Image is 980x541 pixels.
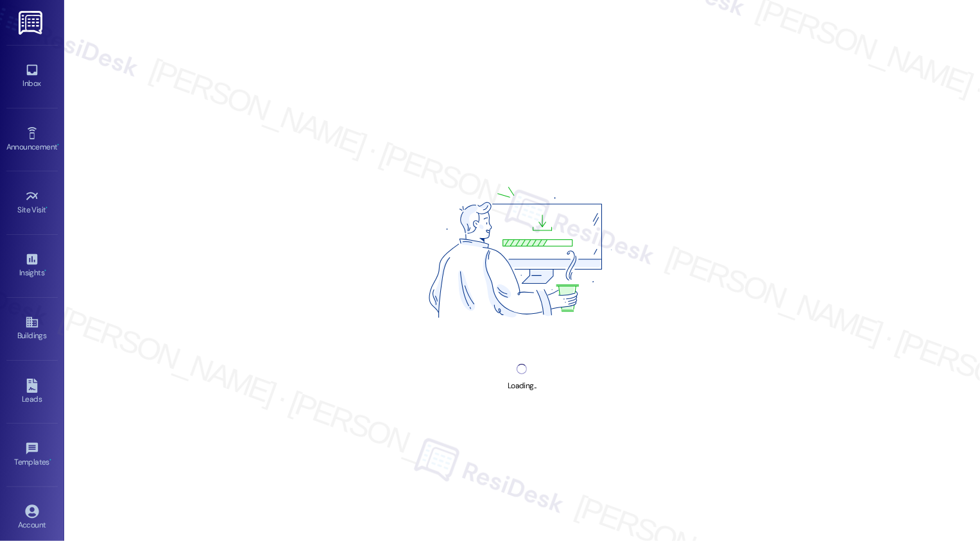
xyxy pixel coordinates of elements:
a: Templates • [6,438,58,472]
div: Loading... [508,379,537,393]
span: • [44,266,46,275]
a: Account [6,501,58,535]
a: Buildings [6,311,58,346]
a: Site Visit • [6,185,58,220]
span: • [46,203,48,212]
a: Inbox [6,59,58,94]
img: ResiDesk Logo [19,11,45,35]
a: Insights • [6,248,58,283]
a: Leads [6,375,58,409]
span: • [57,141,59,150]
span: • [49,456,51,465]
